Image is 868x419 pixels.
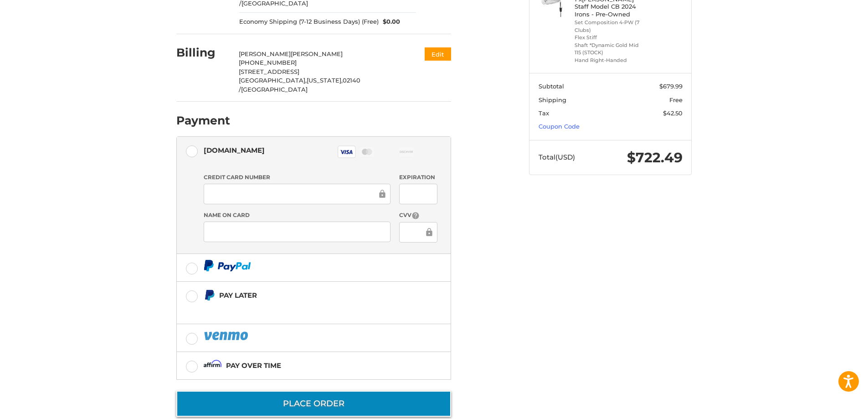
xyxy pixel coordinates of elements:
li: Shaft *Dynamic Gold Mid 115 (STOCK) [575,41,644,57]
div: Pay over time [226,358,281,373]
li: Set Composition 4-PW (7 Clubs) [575,19,644,34]
label: Credit Card Number [204,173,390,181]
span: [STREET_ADDRESS] [239,68,299,75]
img: PayPal icon [204,330,250,341]
label: CVV [399,211,437,220]
span: Shipping [539,96,566,103]
span: $722.49 [627,149,683,166]
span: $0.00 [379,17,401,26]
button: Place Order [176,391,451,417]
label: Name on Card [204,211,390,219]
span: $679.99 [659,83,683,90]
span: Subtotal [539,83,564,90]
span: Total (USD) [539,153,575,161]
div: Pay Later [219,288,394,303]
button: Edit [425,47,451,61]
span: Free [669,96,683,103]
h2: Billing [176,46,230,60]
img: PayPal icon [204,260,251,271]
img: Pay Later icon [204,290,215,301]
li: Flex Stiff [575,34,644,41]
a: Coupon Code [539,123,580,130]
span: Tax [539,109,549,117]
span: [PERSON_NAME] [239,50,291,57]
span: Economy Shipping (7-12 Business Days) (Free) [239,17,379,26]
span: [PERSON_NAME] [291,50,343,57]
span: $42.50 [663,109,683,117]
span: 02140 / [239,77,360,93]
span: [PHONE_NUMBER] [239,59,297,66]
label: Expiration [399,173,437,181]
h2: Payment [176,114,230,128]
span: [US_STATE], [307,77,343,84]
iframe: PayPal Message 1 [204,305,394,313]
span: [GEOGRAPHIC_DATA], [239,77,307,84]
img: Affirm icon [204,360,222,371]
div: [DOMAIN_NAME] [204,143,265,158]
span: [GEOGRAPHIC_DATA] [241,86,308,93]
li: Hand Right-Handed [575,57,644,64]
